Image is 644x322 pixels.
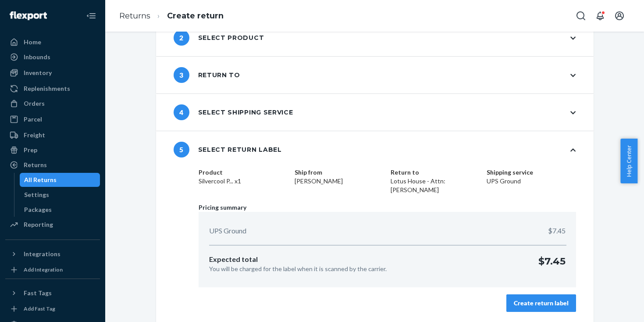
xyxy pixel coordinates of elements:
[24,250,60,258] div: Integrations
[20,203,100,217] a: Packages
[572,7,590,25] button: Open Search Box
[391,177,480,194] dd: Lotus House - Attn: [PERSON_NAME]
[209,226,246,236] p: UPS Ground
[611,7,628,25] button: Open account menu
[174,142,282,157] div: Select return label
[5,158,100,172] a: Returns
[24,68,52,77] div: Inventory
[538,254,566,273] p: $7.45
[24,289,52,297] div: Fast Tags
[5,286,100,300] button: Fast Tags
[5,97,100,111] a: Orders
[506,294,576,312] button: Create return label
[24,220,53,229] div: Reporting
[24,175,57,184] div: All Returns
[119,11,150,21] a: Returns
[209,265,387,273] p: You will be charged for the label when it is scanned by the carrier.
[24,131,45,140] div: Freight
[487,168,576,177] dt: Shipping service
[24,266,63,273] div: Add Integration
[24,146,37,154] div: Prep
[391,168,480,177] dt: Return to
[209,254,387,265] p: Expected total
[295,177,384,186] dd: [PERSON_NAME]
[199,203,576,212] p: Pricing summary
[112,3,231,29] ol: breadcrumbs
[24,53,50,61] div: Inbounds
[174,67,240,83] div: Return to
[487,177,576,186] dd: UPS Ground
[174,104,189,120] span: 4
[24,38,41,47] div: Home
[82,7,100,25] button: Close Navigation
[24,190,49,199] div: Settings
[174,67,189,83] span: 3
[591,7,609,25] button: Open notifications
[295,168,384,177] dt: Ship from
[24,99,45,108] div: Orders
[514,299,569,308] div: Create return label
[5,35,100,49] a: Home
[199,177,288,186] dd: Silvercool P... x1
[5,50,100,64] a: Inbounds
[20,188,100,202] a: Settings
[24,161,47,169] div: Returns
[5,112,100,126] a: Parcel
[5,304,100,314] a: Add Fast Tag
[5,218,100,232] a: Reporting
[24,115,42,124] div: Parcel
[24,84,70,93] div: Replenishments
[167,11,224,21] a: Create return
[174,104,293,120] div: Select shipping service
[5,82,100,96] a: Replenishments
[5,247,100,261] button: Integrations
[5,143,100,157] a: Prep
[548,226,566,236] p: $7.45
[174,30,264,46] div: Select product
[5,66,100,80] a: Inventory
[24,305,55,312] div: Add Fast Tag
[10,11,47,20] img: Flexport logo
[174,30,189,46] span: 2
[199,168,288,177] dt: Product
[620,139,637,183] button: Help Center
[5,128,100,142] a: Freight
[5,265,100,275] a: Add Integration
[24,205,52,214] div: Packages
[174,142,189,157] span: 5
[20,173,100,187] a: All Returns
